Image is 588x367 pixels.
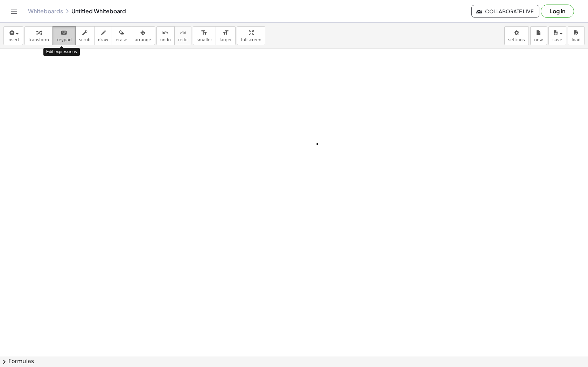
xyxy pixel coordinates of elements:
button: erase [112,26,131,45]
span: arrange [135,37,151,42]
button: Log in [541,5,574,18]
button: load [568,26,584,45]
button: insert [3,26,23,45]
button: format_sizesmaller [193,26,216,45]
i: redo [180,29,186,37]
i: format_size [201,29,208,37]
span: scrub [79,37,91,42]
button: draw [94,26,112,45]
span: settings [508,37,525,42]
span: save [552,37,562,42]
span: load [572,37,581,42]
button: scrub [75,26,94,45]
button: arrange [131,26,155,45]
i: keyboard [61,29,67,37]
button: format_sizelarger [216,26,236,45]
span: new [534,37,543,42]
button: Toggle navigation [8,6,20,17]
span: draw [98,37,108,42]
i: undo [162,29,169,37]
i: format_size [222,29,229,37]
span: transform [28,37,49,42]
button: fullscreen [237,26,265,45]
button: new [530,26,547,45]
span: keypad [56,37,72,42]
button: settings [504,26,529,45]
button: transform [24,26,53,45]
span: insert [7,37,19,42]
button: redoredo [174,26,191,45]
span: undo [160,37,171,42]
span: Collaborate Live [477,8,533,14]
span: redo [178,37,188,42]
span: fullscreen [241,37,261,42]
button: Collaborate Live [471,5,539,17]
span: smaller [197,37,212,42]
span: larger [219,37,232,42]
div: Edit expressions [43,48,80,56]
span: erase [115,37,127,42]
button: keyboardkeypad [52,26,76,45]
button: undoundo [156,26,175,45]
button: save [548,26,566,45]
a: Whiteboards [28,8,63,15]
